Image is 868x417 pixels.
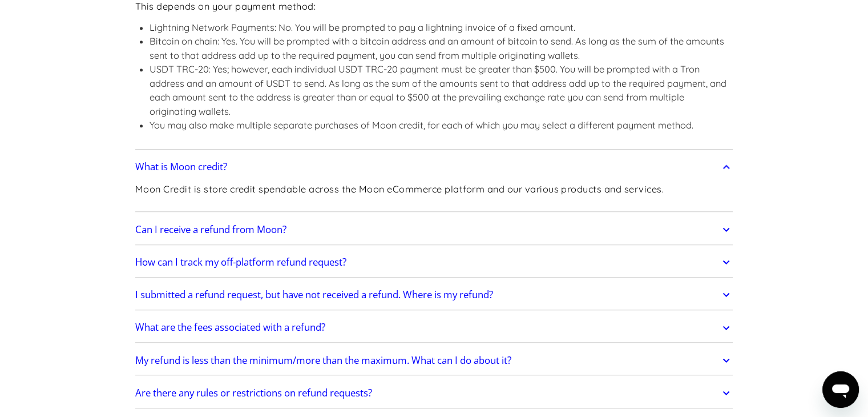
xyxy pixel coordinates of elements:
li: You may also make multiple separate purchases of Moon credit, for each of which you may select a ... [150,118,733,133]
h2: What is Moon credit? [135,161,227,173]
li: USDT TRC-20: Yes; however, each individual USDT TRC-20 payment must be greater than $500. You wil... [150,62,733,118]
li: Bitcoin on chain: Yes. You will be prompted with a bitcoin address and an amount of bitcoin to se... [150,34,733,62]
h2: My refund is less than the minimum/more than the maximum. What can I do about it? [135,355,511,366]
a: Can I receive a refund from Moon? [135,218,733,242]
h2: Can I receive a refund from Moon? [135,224,286,235]
a: My refund is less than the minimum/more than the maximum. What can I do about it? [135,348,733,372]
a: Are there any rules or restrictions on refund requests? [135,381,733,405]
h2: What are the fees associated with a refund? [135,322,325,333]
h2: How can I track my off-platform refund request? [135,256,346,268]
a: What is Moon credit? [135,155,733,179]
h2: I submitted a refund request, but have not received a refund. Where is my refund? [135,289,493,300]
p: Moon Credit is store credit spendable across the Moon eCommerce platform and our various products... [135,182,664,197]
a: How can I track my off-platform refund request? [135,250,733,274]
li: Lightning Network Payments: No. You will be prompted to pay a lightning invoice of a fixed amount. [150,21,733,35]
h2: Are there any rules or restrictions on refund requests? [135,387,372,399]
a: I submitted a refund request, but have not received a refund. Where is my refund? [135,283,733,307]
iframe: Botón para iniciar la ventana de mensajería [822,371,859,408]
a: What are the fees associated with a refund? [135,316,733,340]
